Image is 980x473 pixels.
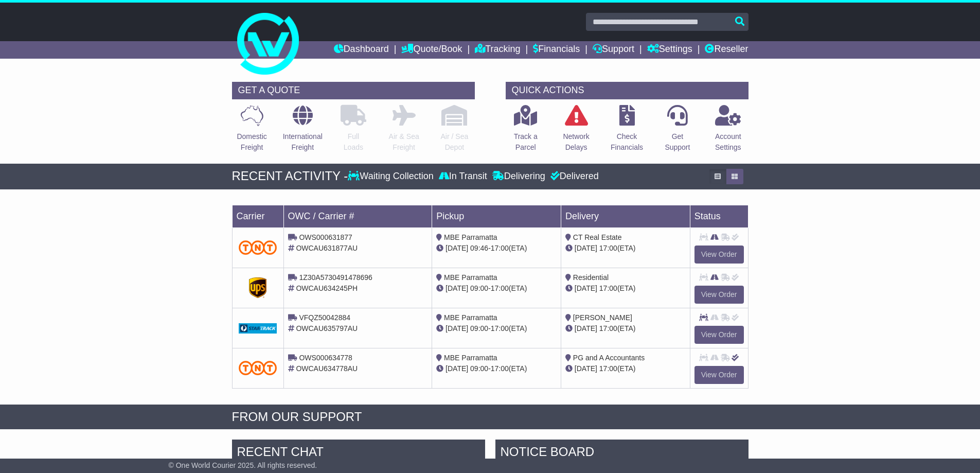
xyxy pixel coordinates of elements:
img: GetCarrierServiceDarkLogo [249,277,266,298]
span: [DATE] [575,244,597,252]
div: - (ETA) [436,283,557,294]
span: OWCAU631877AU [296,244,358,252]
a: Dashboard [334,41,389,59]
a: Tracking [475,41,520,59]
a: GetSupport [664,104,690,159]
a: NetworkDelays [562,104,590,159]
span: 09:00 [470,364,488,373]
div: FROM OUR SUPPORT [232,410,749,425]
div: RECENT ACTIVITY - [232,169,348,184]
span: MBE Parramatta [444,354,497,362]
span: 09:46 [470,244,488,252]
p: Check Financials [611,131,643,153]
div: GET A QUOTE [232,82,475,99]
div: QUICK ACTIONS [506,82,749,99]
span: MBE Parramatta [444,233,497,241]
a: View Order [694,246,744,264]
a: AccountSettings [715,104,742,159]
span: MBE Parramatta [444,313,497,322]
div: - (ETA) [436,363,557,374]
span: VFQZ50042884 [299,313,350,322]
span: MBE Parramatta [444,273,497,282]
a: Track aParcel [513,104,538,159]
a: Settings [647,41,692,59]
div: NOTICE BOARD [495,440,749,467]
span: OWS000634778 [299,354,352,362]
span: 17:00 [599,244,617,252]
span: 17:00 [599,284,617,292]
span: [DATE] [446,284,468,292]
span: 17:00 [599,364,617,373]
p: Air & Sea Freight [389,131,419,153]
div: RECENT CHAT [232,440,485,467]
span: OWS000631877 [299,233,352,241]
a: DomesticFreight [236,104,267,159]
a: Support [593,41,634,59]
span: 17:00 [491,244,509,252]
span: 1Z30A5730491478696 [299,273,372,282]
span: [DATE] [575,364,597,373]
span: 09:00 [470,324,488,332]
div: (ETA) [565,283,686,294]
span: [DATE] [446,364,468,373]
p: Air / Sea Depot [441,131,469,153]
span: [DATE] [575,324,597,332]
a: Quote/Book [401,41,462,59]
a: InternationalFreight [282,104,323,159]
div: (ETA) [565,243,686,254]
td: Carrier [232,205,283,227]
p: International Freight [283,131,323,153]
div: Delivered [548,171,599,182]
span: 17:00 [491,364,509,373]
span: [PERSON_NAME] [573,313,632,322]
span: OWCAU635797AU [296,324,358,332]
td: OWC / Carrier # [283,205,432,227]
a: CheckFinancials [610,104,644,159]
img: TNT_Domestic.png [239,240,277,254]
span: OWCAU634778AU [296,364,358,373]
div: - (ETA) [436,323,557,334]
span: Residential [573,273,609,282]
span: 17:00 [491,284,509,292]
span: [DATE] [446,244,468,252]
span: 17:00 [599,324,617,332]
td: Status [690,205,748,227]
span: © One World Courier 2025. All rights reserved. [169,461,317,469]
div: (ETA) [565,323,686,334]
a: Financials [533,41,580,59]
p: Full Loads [341,131,366,153]
div: Waiting Collection [348,171,436,182]
img: GetCarrierServiceDarkLogo [239,323,277,334]
img: TNT_Domestic.png [239,361,277,375]
a: View Order [694,286,744,304]
td: Delivery [561,205,690,227]
div: - (ETA) [436,243,557,254]
div: Delivering [490,171,548,182]
a: View Order [694,366,744,384]
span: [DATE] [575,284,597,292]
p: Account Settings [715,131,741,153]
span: OWCAU634245PH [296,284,358,292]
span: 17:00 [491,324,509,332]
div: (ETA) [565,363,686,374]
span: PG and A Accountants [573,354,645,362]
a: Reseller [705,41,748,59]
p: Track a Parcel [514,131,538,153]
p: Get Support [665,131,690,153]
td: Pickup [432,205,561,227]
div: In Transit [436,171,490,182]
span: [DATE] [446,324,468,332]
p: Domestic Freight [237,131,266,153]
p: Network Delays [563,131,589,153]
span: 09:00 [470,284,488,292]
span: CT Real Estate [573,233,622,241]
a: View Order [694,326,744,344]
